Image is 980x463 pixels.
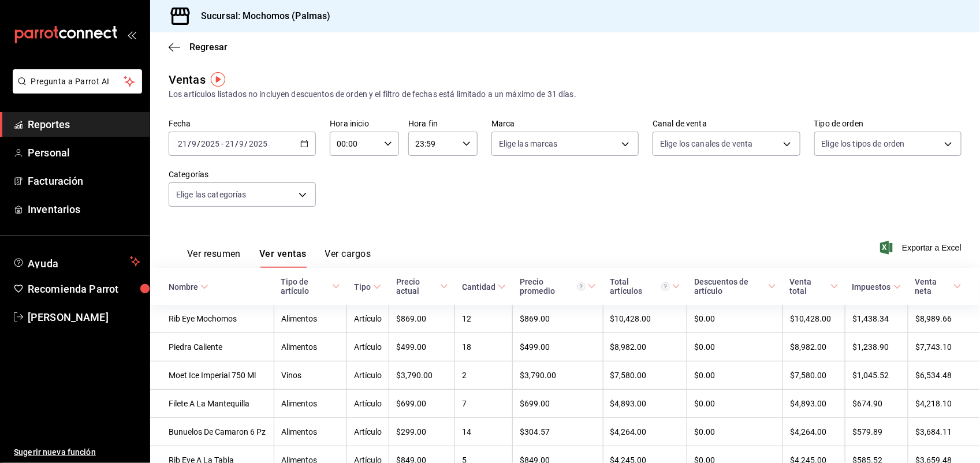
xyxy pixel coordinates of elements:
[499,138,558,150] span: Elige las marcas
[389,361,455,390] td: $3,790.00
[783,305,845,333] td: $10,428.00
[687,390,783,418] td: $0.00
[520,277,596,296] span: Precio promedio
[274,418,347,446] td: Alimentos
[455,333,513,361] td: 18
[603,390,687,418] td: $4,893.00
[354,282,381,292] span: Tipo
[845,305,908,333] td: $1,438.34
[908,305,980,333] td: $8,989.66
[822,138,905,150] span: Elige los tipos de orden
[169,42,228,53] button: Regresar
[513,305,603,333] td: $869.00
[176,189,247,200] span: Elige las categorías
[790,277,839,296] span: Venta total
[235,139,239,148] span: /
[28,201,140,217] span: Inventarios
[221,139,223,148] span: -
[908,390,980,418] td: $4,218.10
[653,120,800,128] label: Canal de venta
[169,120,316,128] label: Fecha
[169,171,316,179] label: Categorías
[603,305,687,333] td: $10,428.00
[347,361,389,390] td: Artículo
[347,390,389,418] td: Artículo
[513,390,603,418] td: $699.00
[694,277,766,296] div: Descuentos de artículo
[396,277,448,296] span: Precio actual
[354,282,371,292] div: Tipo
[274,305,347,333] td: Alimentos
[347,418,389,446] td: Artículo
[455,390,513,418] td: 7
[814,120,962,128] label: Tipo de orden
[491,120,639,128] label: Marca
[187,248,371,268] div: navigation tabs
[462,282,506,292] span: Cantidad
[189,42,228,53] span: Regresar
[577,282,586,291] svg: Precio promedio = Total artículos / cantidad
[150,418,274,446] td: Bunuelos De Camaron 6 Pz
[845,418,908,446] td: $579.89
[845,333,908,361] td: $1,238.90
[347,305,389,333] td: Artículo
[783,390,845,418] td: $4,893.00
[28,145,140,160] span: Personal
[687,305,783,333] td: $0.00
[389,333,455,361] td: $499.00
[127,30,136,39] button: open_drawer_menu
[783,361,845,390] td: $7,580.00
[513,361,603,390] td: $3,790.00
[187,248,241,268] button: Ver resumen
[200,139,220,148] input: ----
[408,120,478,128] label: Hora fin
[603,333,687,361] td: $8,982.00
[687,418,783,446] td: $0.00
[31,76,124,88] span: Pregunta a Parrot AI
[150,361,274,390] td: Moet Ice Imperial 750 Ml
[259,248,307,268] button: Ver ventas
[687,333,783,361] td: $0.00
[245,139,248,148] span: /
[915,277,951,296] div: Venta neta
[274,390,347,418] td: Alimentos
[225,139,235,148] input: --
[274,333,347,361] td: Alimentos
[455,361,513,390] td: 2
[177,139,188,148] input: --
[28,173,140,189] span: Facturación
[455,418,513,446] td: 14
[603,361,687,390] td: $7,580.00
[882,241,962,255] button: Exportar a Excel
[28,117,140,132] span: Reportes
[687,361,783,390] td: $0.00
[28,255,125,268] span: Ayuda
[14,446,140,458] span: Sugerir nueva función
[520,277,586,296] div: Precio promedio
[790,277,828,296] div: Venta total
[211,72,225,87] img: Tooltip marker
[845,361,908,390] td: $1,045.52
[13,69,142,94] button: Pregunta a Parrot AI
[8,84,142,96] a: Pregunta a Parrot AI
[396,277,438,296] div: Precio actual
[325,248,371,268] button: Ver cargos
[660,138,752,150] span: Elige los canales de venta
[908,418,980,446] td: $3,684.11
[274,361,347,390] td: Vinos
[169,282,208,292] span: Nombre
[610,277,680,296] span: Total artículos
[281,277,330,296] div: Tipo de artículo
[188,139,191,148] span: /
[783,418,845,446] td: $4,264.00
[347,333,389,361] td: Artículo
[455,305,513,333] td: 12
[462,282,495,292] div: Cantidad
[150,333,274,361] td: Piedra Caliente
[239,139,245,148] input: --
[610,277,670,296] div: Total artículos
[330,120,399,128] label: Hora inicio
[28,281,140,297] span: Recomienda Parrot
[191,139,197,148] input: --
